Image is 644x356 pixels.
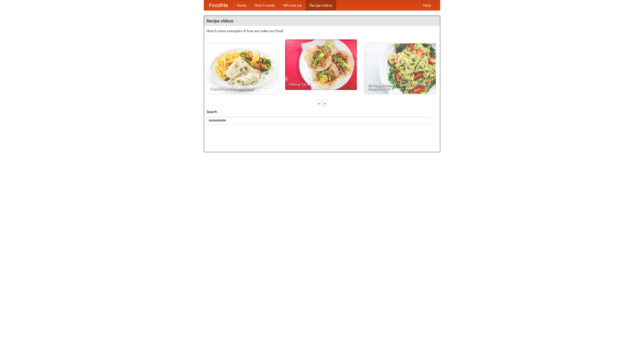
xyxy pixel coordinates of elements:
[207,28,437,33] p: Watch some examples of how we make our food!
[306,0,336,10] a: Recipe videos
[364,44,436,94] a: An Easy, Summery Tomato Pasta That's Ready for Fall
[207,44,278,94] a: French Fries Fish and Chips
[285,39,357,90] a: Making Tacos
[233,0,251,10] a: Home
[279,0,306,10] a: Who we are
[210,87,274,90] span: French Fries Fish and Chips
[317,100,321,107] div: «
[368,83,432,90] span: An Easy, Summery Tomato Pasta That's Ready for Fall
[251,0,279,10] a: How it works
[289,83,353,86] span: Making Tacos
[323,100,327,107] div: »
[204,0,233,10] a: FoodMe
[204,16,440,26] h4: Recipe videos
[419,0,435,10] a: Help
[207,109,437,114] h5: Search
